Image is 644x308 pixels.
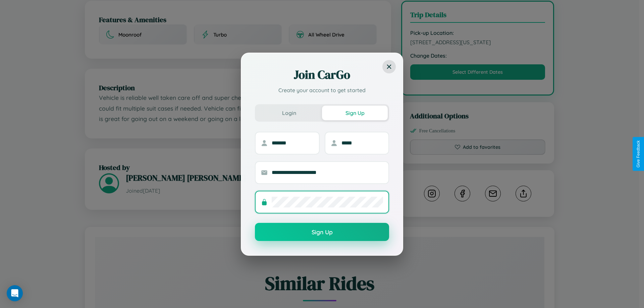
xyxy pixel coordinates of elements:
[255,223,389,241] button: Sign Up
[322,106,388,120] button: Sign Up
[256,106,322,120] button: Login
[255,86,389,94] p: Create your account to get started
[255,67,389,83] h2: Join CarGo
[636,140,641,168] div: Give Feedback
[7,285,23,301] div: Open Intercom Messenger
